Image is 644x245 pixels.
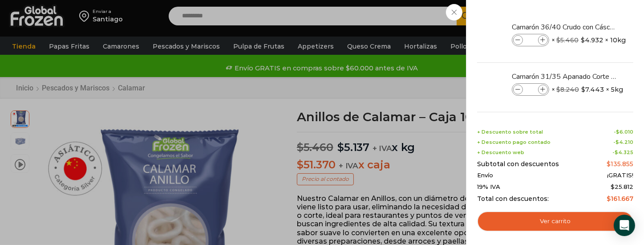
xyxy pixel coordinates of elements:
[612,150,633,155] span: -
[477,129,543,135] span: + Descuento sobre total
[616,139,633,145] bdi: 4.210
[477,184,500,191] span: 19% IVA
[512,22,618,32] a: Camarón 36/40 Crudo con Cáscara - Bronze - Caja 10 kg
[607,172,633,179] span: ¡GRATIS!
[611,183,615,190] span: $
[616,139,619,145] span: $
[611,183,633,190] span: 25.812
[607,195,633,203] bdi: 161.667
[556,86,560,94] span: $
[556,36,579,44] bdi: 5.460
[581,36,585,45] span: $
[615,149,633,155] bdi: 4.325
[551,83,623,96] span: × × 5kg
[615,149,618,155] span: $
[524,85,537,94] input: Product quantity
[524,35,537,45] input: Product quantity
[551,34,626,46] span: × × 10kg
[614,215,635,236] div: Open Intercom Messenger
[477,150,524,155] span: + Descuento web
[477,211,633,232] a: Ver carrito
[477,160,559,168] span: Subtotal con descuentos
[607,195,611,203] span: $
[556,36,560,44] span: $
[613,139,633,145] span: -
[556,86,579,94] bdi: 8.240
[477,172,493,179] span: Envío
[616,129,620,135] span: $
[607,160,611,168] span: $
[581,36,603,45] bdi: 4.932
[607,160,633,168] bdi: 135.855
[581,85,604,94] bdi: 7.443
[614,129,633,135] span: -
[581,85,585,94] span: $
[512,72,618,82] a: Camarón 31/35 Apanado Corte Mariposa - Bronze - Caja 5 kg
[616,129,633,135] bdi: 6.010
[477,139,551,145] span: + Descuento pago contado
[477,195,549,203] span: Total con descuentos:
